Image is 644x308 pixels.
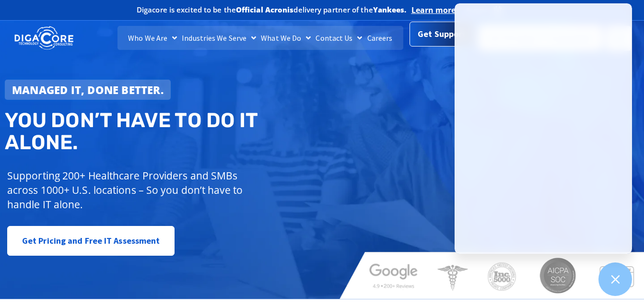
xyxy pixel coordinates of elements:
[7,168,271,212] p: Supporting 200+ Healthcare Providers and SMBs across 1000+ U.S. locations – So you don’t have to ...
[5,80,171,100] a: Managed IT, done better.
[117,26,403,50] nav: Menu
[411,5,456,15] a: Learn more
[373,5,407,14] b: Yankees.
[126,26,179,50] a: Who We Are
[5,109,329,154] h2: You don’t have to do IT alone.
[418,24,466,44] span: Get Support
[14,25,73,51] img: DigaCore Technology Consulting
[137,6,407,13] h2: Digacore is excited to be the delivery partner of the
[236,5,294,14] b: Official Acronis
[7,226,175,256] a: Get Pricing and Free IT Assessment
[12,83,164,97] strong: Managed IT, done better.
[258,26,313,50] a: What We Do
[22,231,160,250] span: Get Pricing and Free IT Assessment
[455,3,632,254] iframe: Chatgenie Messenger
[410,22,473,47] a: Get Support
[365,26,395,50] a: Careers
[179,26,258,50] a: Industries We Serve
[313,26,364,50] a: Contact Us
